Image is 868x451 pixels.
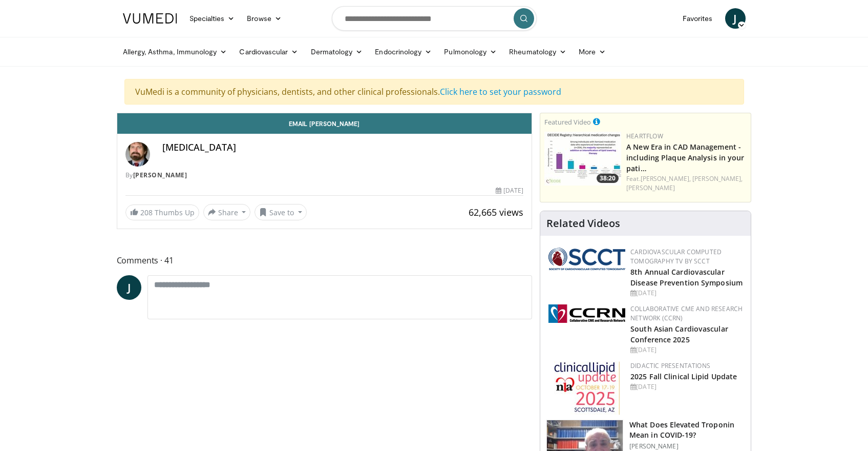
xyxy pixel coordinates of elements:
img: VuMedi Logo [123,13,177,24]
div: [DATE] [630,345,743,355]
a: Specialties [183,8,241,29]
h3: What Does Elevated Troponin Mean in COVID-19? [629,420,745,440]
a: Allergy, Asthma, Immunology [117,42,234,62]
a: Browse [241,8,288,29]
a: Endocrinology [369,42,438,62]
a: Pulmonology [438,42,503,62]
div: [DATE] [496,186,523,195]
a: 8th Annual Cardiovascular Disease Prevention Symposium [630,267,743,288]
p: [PERSON_NAME] [629,442,745,450]
a: Click here to set your password [440,86,561,97]
a: J [725,8,746,29]
a: Heartflow [626,132,663,140]
a: Rheumatology [503,42,573,62]
h4: [MEDICAL_DATA] [162,142,524,153]
img: 738d0e2d-290f-4d89-8861-908fb8b721dc.150x105_q85_crop-smart_upscale.jpg [544,132,621,186]
a: [PERSON_NAME] [626,183,675,192]
input: Search topics, interventions [332,6,537,31]
span: 38:20 [597,174,619,183]
div: [DATE] [630,382,743,392]
a: J [117,275,141,300]
a: [PERSON_NAME] [133,171,187,179]
div: By [125,171,524,180]
img: a04ee3ba-8487-4636-b0fb-5e8d268f3737.png.150x105_q85_autocrop_double_scale_upscale_version-0.2.png [548,304,625,323]
div: [DATE] [630,289,743,298]
a: Favorites [676,8,719,29]
button: Save to [255,204,307,220]
a: Collaborative CME and Research Network (CCRN) [630,304,743,322]
span: 208 [140,208,153,217]
a: More [573,42,612,62]
a: 38:20 [544,132,621,186]
a: Email [PERSON_NAME] [117,113,532,134]
a: [PERSON_NAME], [641,174,691,183]
h4: Related Videos [546,217,620,230]
div: VuMedi is a community of physicians, dentists, and other clinical professionals. [124,79,744,105]
a: South Asian Cardiovascular Conference 2025 [630,324,728,344]
a: [PERSON_NAME], [692,174,743,183]
button: Share [203,204,251,220]
img: Avatar [125,142,150,167]
span: Comments 41 [117,254,533,267]
a: Dermatology [305,42,369,62]
div: Didactic Presentations [630,361,743,371]
img: 51a70120-4f25-49cc-93a4-67582377e75f.png.150x105_q85_autocrop_double_scale_upscale_version-0.2.png [548,248,625,270]
a: 208 Thumbs Up [125,204,199,220]
small: Featured Video [544,117,591,127]
span: 62,665 views [469,206,523,218]
img: d65bce67-f81a-47c5-b47d-7b8806b59ca8.jpg.150x105_q85_autocrop_double_scale_upscale_version-0.2.jpg [554,361,620,415]
a: Cardiovascular [233,42,304,62]
div: Feat. [626,174,747,193]
a: A New Era in CAD Management - including Plaque Analysis in your pati… [626,142,744,173]
a: Cardiovascular Computed Tomography TV by SCCT [630,248,722,265]
a: 2025 Fall Clinical Lipid Update [630,372,737,381]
